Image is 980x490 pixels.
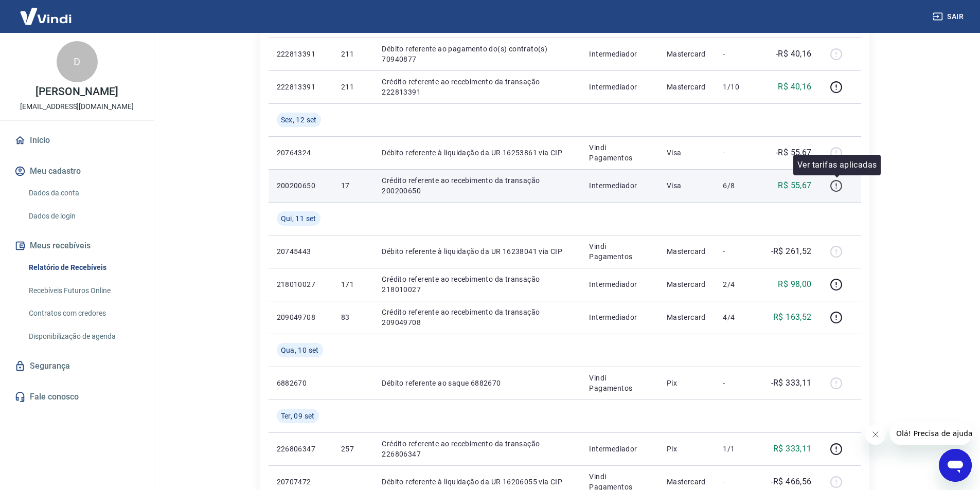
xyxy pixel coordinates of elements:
[12,129,141,152] a: Início
[20,101,134,112] p: [EMAIL_ADDRESS][DOMAIN_NAME]
[277,180,325,191] p: 200200650
[723,444,753,454] p: 1/1
[341,49,365,59] p: 211
[667,49,707,59] p: Mastercard
[890,422,972,445] iframe: Mensagem da empresa
[277,49,325,59] p: 222813391
[277,477,325,487] p: 20707472
[6,7,86,15] span: Olá! Precisa de ajuda?
[12,355,141,377] a: Segurança
[667,444,707,454] p: Pix
[382,44,573,64] p: Débito referente ao pagamento do(s) contrato(s) 70940877
[25,326,141,347] a: Disponibilização de agenda
[667,246,707,257] p: Mastercard
[589,49,650,59] p: Intermediador
[12,386,141,408] a: Fale conosco
[25,206,141,227] a: Dados de login
[281,345,319,355] span: Qua, 10 set
[667,180,707,191] p: Visa
[589,312,650,322] p: Intermediador
[723,49,753,59] p: -
[771,377,812,389] p: -R$ 333,11
[723,148,753,158] p: -
[12,1,79,32] img: Vindi
[382,274,573,295] p: Crédito referente ao recebimento da transação 218010027
[589,444,650,454] p: Intermediador
[667,82,707,92] p: Mastercard
[589,279,650,289] p: Intermediador
[589,180,650,191] p: Intermediador
[776,48,812,60] p: -R$ 40,16
[341,444,365,454] p: 257
[281,213,316,224] span: Qui, 11 set
[667,279,707,289] p: Mastercard
[723,180,753,191] p: 6/8
[382,77,573,97] p: Crédito referente ao recebimento da transação 222813391
[382,439,573,459] p: Crédito referente ao recebimento da transação 226806347
[382,246,573,257] p: Débito referente à liquidação da UR 16238041 via CIP
[723,82,753,92] p: 1/10
[778,81,811,93] p: R$ 40,16
[277,312,325,322] p: 209049708
[341,312,365,322] p: 83
[277,378,325,388] p: 6882670
[797,159,877,171] p: Ver tarifas aplicadas
[589,241,650,262] p: Vindi Pagamentos
[382,378,573,388] p: Débito referente ao saque 6882670
[277,246,325,257] p: 20745443
[12,160,141,183] button: Meu cadastro
[382,307,573,328] p: Crédito referente ao recebimento da transação 209049708
[667,378,707,388] p: Pix
[35,86,118,97] p: [PERSON_NAME]
[589,142,650,163] p: Vindi Pagamentos
[723,477,753,487] p: -
[277,444,325,454] p: 226806347
[281,411,315,421] span: Ter, 09 set
[939,449,972,482] iframe: Botão para abrir a janela de mensagens
[776,147,812,159] p: -R$ 55,67
[281,115,317,125] span: Sex, 12 set
[341,279,365,289] p: 171
[382,477,573,487] p: Débito referente à liquidação da UR 16206055 via CIP
[778,179,811,192] p: R$ 55,67
[57,41,98,82] div: D
[382,148,573,158] p: Débito referente à liquidação da UR 16253861 via CIP
[277,148,325,158] p: 20764324
[723,312,753,322] p: 4/4
[773,311,812,323] p: R$ 163,52
[723,246,753,257] p: -
[341,180,365,191] p: 17
[771,476,812,488] p: -R$ 466,56
[25,183,141,204] a: Dados da conta
[277,82,325,92] p: 222813391
[25,280,141,301] a: Recebíveis Futuros Online
[771,245,812,258] p: -R$ 261,52
[778,278,811,291] p: R$ 98,00
[341,82,365,92] p: 211
[589,82,650,92] p: Intermediador
[382,175,573,196] p: Crédito referente ao recebimento da transação 200200650
[723,279,753,289] p: 2/4
[667,477,707,487] p: Mastercard
[667,312,707,322] p: Mastercard
[277,279,325,289] p: 218010027
[589,373,650,393] p: Vindi Pagamentos
[667,148,707,158] p: Visa
[931,7,968,26] button: Sair
[723,378,753,388] p: -
[773,443,812,455] p: R$ 333,11
[865,424,886,445] iframe: Fechar mensagem
[25,257,141,278] a: Relatório de Recebíveis
[25,303,141,324] a: Contratos com credores
[12,234,141,257] button: Meus recebíveis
